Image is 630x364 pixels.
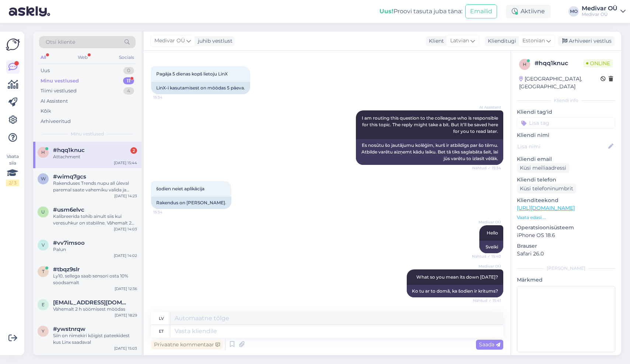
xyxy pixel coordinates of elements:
div: Uus [41,67,50,74]
div: Kalibreerida tohib ainult siis kui veresuhkur on stabiilne. Vâhemalt 2h [PERSON_NAME] [53,213,137,226]
span: h [523,61,526,67]
span: e [42,302,45,307]
div: [DATE] 15:44 [114,160,137,166]
div: Vähemalt 2 h söömisest möödas [53,306,137,312]
span: Medivar OÜ [473,264,501,269]
div: Klienditugi [485,37,516,45]
div: Ly10, sellega saab sensori osta 10% soodsamalt [53,273,137,286]
div: Arhiveeri vestlus [558,36,615,46]
p: Kliendi tag'id [517,108,615,116]
span: Nähtud ✓ 15:40 [472,254,501,259]
input: Lisa tag [517,117,615,128]
div: Privaatne kommentaar [151,340,223,350]
div: Attachment [53,153,137,160]
div: [DATE] 15:03 [114,346,137,351]
span: Nähtud ✓ 15:34 [472,165,501,171]
p: Kliendi nimi [517,131,615,139]
span: y [42,328,45,334]
div: Es nosūtu šo jautājumu kolēģim, kurš ir atbildīgs par šo tēmu. Atbilde varētu aizņemt kādu laiku.... [356,139,503,165]
span: šodien neiet aplikācija [156,186,204,191]
div: 2 / 3 [6,180,19,186]
span: Nähtud ✓ 15:41 [473,298,501,303]
span: #hqq1knuc [53,147,85,153]
p: Märkmed [517,276,615,284]
span: Estonian [522,37,545,45]
button: Emailid [465,4,497,18]
span: v [42,242,45,248]
span: #vv7imsoo [53,240,85,246]
div: Siin on nimekiri kǒigist pateekidest kus Linx saadaval [53,332,137,346]
div: Rakendus on [PERSON_NAME]. [151,197,231,209]
a: [URL][DOMAIN_NAME] [517,205,575,211]
div: 4 [123,87,134,95]
span: Online [583,59,613,67]
span: What so you mean its down [DATE]? [416,274,498,280]
div: lv [159,312,164,325]
span: #ywstnrqw [53,326,85,332]
div: [DATE] 18:29 [115,312,137,318]
div: juhib vestlust [195,37,232,45]
div: Arhiveeritud [41,118,71,125]
input: Lisa nimi [517,142,607,151]
p: Klienditeekond [517,197,615,204]
span: AI Assistent [473,105,501,110]
div: Küsi meiliaadressi [517,163,569,173]
div: Minu vestlused [41,77,79,85]
div: [DATE] 14:03 [114,226,137,232]
div: Web [76,53,89,62]
span: Otsi kliente [46,38,75,46]
p: Kliendi telefon [517,176,615,184]
div: Kliendi info [517,97,615,104]
div: Medivar OÜ [582,11,617,17]
span: Saada [479,341,500,348]
div: All [39,53,48,62]
span: #usm6elvc [53,206,84,213]
p: Operatsioonisüsteem [517,224,615,232]
div: # hqq1knuc [535,59,583,68]
p: Brauser [517,242,615,250]
span: #wimq7gcs [53,173,86,180]
div: [DATE] 14:23 [114,193,137,199]
span: eliis.kasuk@gmail.com [53,299,130,306]
span: Hello [487,230,498,236]
div: MO [568,6,579,17]
div: Aktiivne [506,5,551,18]
span: Medivar OÜ [473,219,501,225]
span: 15:34 [153,95,181,100]
div: Sveiki [479,241,503,253]
p: iPhone OS 18.6 [517,232,615,239]
div: Tiimi vestlused [41,87,77,95]
span: t [42,269,45,274]
div: 0 [123,67,134,74]
span: 15:34 [153,209,181,215]
span: h [41,149,45,155]
span: #tbqz9slr [53,266,80,273]
div: Kõik [41,107,51,115]
p: Kliendi email [517,155,615,163]
a: Medivar OÜMedivar OÜ [582,6,626,17]
span: Minu vestlused [71,131,104,137]
div: et [159,325,164,338]
img: Askly Logo [6,38,20,52]
span: Medivar OÜ [154,37,185,45]
div: Socials [118,53,136,62]
div: AI Assistent [41,98,68,105]
div: Proovi tasuta juba täna: [379,7,462,16]
span: u [41,209,45,215]
div: [GEOGRAPHIC_DATA], [GEOGRAPHIC_DATA] [519,75,601,91]
span: I am routing this question to the colleague who is responsible for this topic. The reply might ta... [362,115,499,134]
p: Vaata edasi ... [517,214,615,221]
div: LinX-i kasutamisest on möödas 5 päeva. [151,82,250,94]
span: w [41,176,46,181]
div: [DATE] 12:36 [115,286,137,291]
div: 2 [130,147,137,154]
p: Safari 26.0 [517,250,615,258]
div: [PERSON_NAME] [517,265,615,272]
div: Rakenduses Trends nupu all ûleval paremal saate vahemiku valida ja endale meilile saata [53,180,137,193]
div: Palun [53,246,137,253]
div: Klient [426,37,444,45]
div: Medivar OÜ [582,6,617,11]
div: Ko tu ar to domā, ka šodien ir kritums? [407,285,503,297]
div: [DATE] 14:02 [114,253,137,258]
span: Pagāja 5 dienas kopš lietoju LinX [156,71,228,77]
